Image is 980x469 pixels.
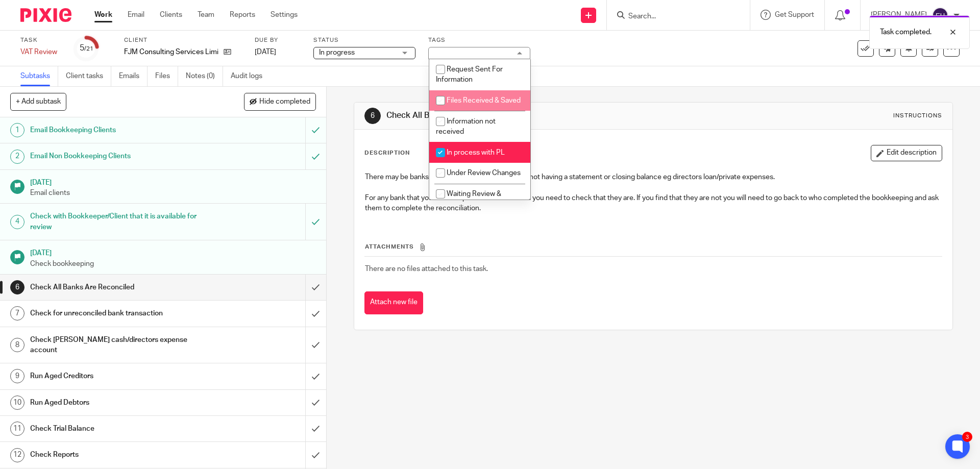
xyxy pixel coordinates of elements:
span: Hide completed [259,98,310,106]
div: 8 [10,338,24,352]
h1: Check Trial Balance [30,421,207,436]
div: 11 [10,422,24,436]
button: Edit description [871,145,942,161]
span: Information not received [436,118,496,136]
img: svg%3E [932,7,948,23]
span: Waiting Review & Signed with client [436,190,501,208]
a: Reports [230,10,255,20]
a: Work [94,10,112,20]
div: 4 [10,215,24,229]
span: In progress [319,49,355,56]
h1: [DATE] [30,245,316,258]
div: Instructions [893,112,942,120]
a: Client tasks [66,66,111,86]
a: Subtasks [20,66,58,86]
p: Email clients [30,188,316,198]
a: Audit logs [231,66,270,86]
h1: Run Aged Creditors [30,368,207,384]
label: Client [124,36,242,44]
a: Emails [119,66,148,86]
div: 3 [962,432,972,442]
p: Task completed. [880,27,932,37]
div: 5 [80,42,93,54]
a: Email [128,10,144,20]
h1: [DATE] [30,175,316,188]
a: Clients [160,10,182,20]
button: Attach new file [364,291,423,314]
a: Files [155,66,178,86]
h1: Check for unreconciled bank transaction [30,306,207,321]
h1: Check All Banks Are Reconciled [386,110,675,121]
div: 10 [10,396,24,410]
span: Request Sent For Information [436,66,503,84]
h1: Check All Banks Are Reconciled [30,280,207,295]
p: Check bookkeeping [30,259,316,269]
span: In process with PL [447,149,505,156]
small: /21 [84,46,93,52]
label: Task [20,36,61,44]
div: 7 [10,306,24,320]
h1: Email Non Bookkeeping Clients [30,149,207,164]
button: Hide completed [244,93,316,110]
h1: Check with Bookkeeper/Client that it is available for review [30,209,207,235]
h1: Check [PERSON_NAME] cash/directors expense account [30,332,207,358]
label: Tags [428,36,530,44]
span: Under Review Changes [447,169,521,177]
div: 6 [364,108,381,124]
button: + Add subtask [10,93,66,110]
label: Status [313,36,415,44]
span: Files Received & Saved [447,97,521,104]
p: FJM Consulting Services Limited [124,47,218,57]
h1: Run Aged Debtors [30,395,207,410]
div: VAT Review [20,47,61,57]
a: Settings [271,10,298,20]
div: 12 [10,448,24,462]
p: Description [364,149,410,157]
div: 9 [10,369,24,383]
div: 1 [10,123,24,137]
span: There are no files attached to this task. [365,265,488,273]
div: 6 [10,280,24,294]
div: 2 [10,150,24,164]
p: There may be banks that don't get reconciled die to not having a statement or closing balance eg ... [365,172,941,182]
span: Attachments [365,244,414,250]
label: Due by [255,36,301,44]
a: Notes (0) [186,66,223,86]
p: For any bank that you would expect to be reconciled you need to check that they are. If you find ... [365,193,941,214]
a: Team [198,10,214,20]
h1: Check Reports [30,447,207,462]
span: [DATE] [255,48,276,56]
h1: Email Bookkeeping Clients [30,122,207,138]
img: Pixie [20,8,71,22]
